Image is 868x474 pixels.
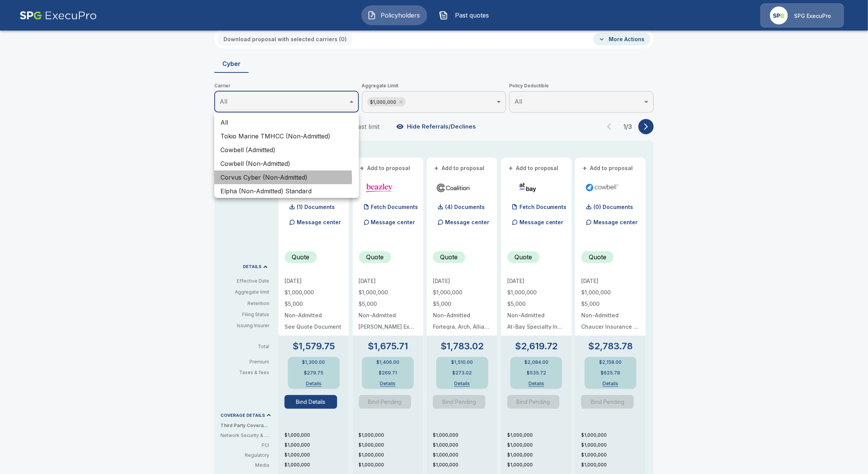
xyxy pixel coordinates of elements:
[214,129,359,143] li: Tokio Marine TMHCC (Non-Admitted)
[214,184,359,198] li: Elpha (Non-Admitted) Standard
[214,143,359,157] li: Cowbell (Admitted)
[214,157,359,170] li: Cowbell (Non-Admitted)
[214,170,359,184] li: Corvus Cyber (Non-Admitted)
[214,116,359,129] li: All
